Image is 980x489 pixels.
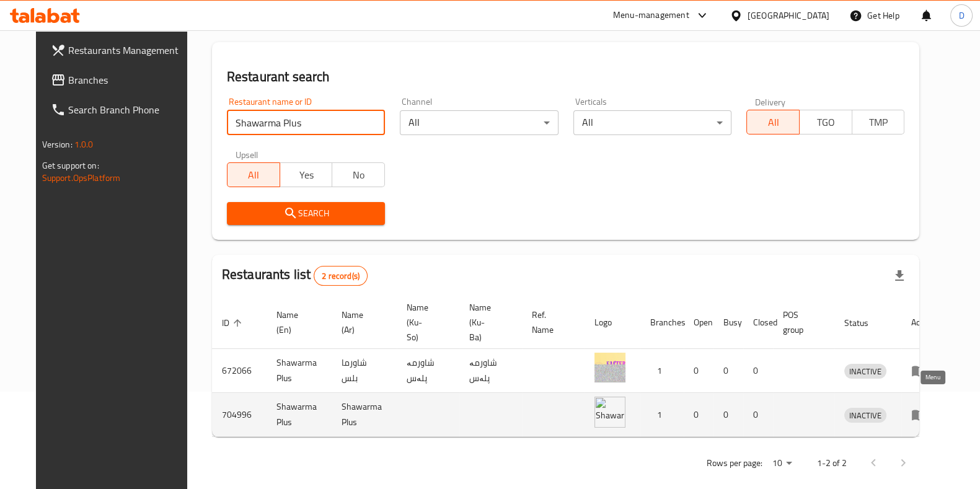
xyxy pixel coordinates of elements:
button: No [332,162,385,187]
td: شاورمە پلەس [459,349,522,393]
p: 1-2 of 2 [816,456,846,471]
a: Support.OpsPlatform [42,170,121,186]
img: Shawarma Plus [594,353,625,384]
button: Search [227,202,385,225]
span: Name (Ku-So) [407,300,444,345]
label: Delivery [755,97,786,106]
h2: Restaurants list [222,265,368,286]
div: INACTIVE [844,408,886,423]
span: Restaurants Management [68,43,190,58]
button: TMP [852,110,905,134]
td: شاورما بلس [332,349,397,393]
span: All [232,166,275,184]
div: Menu-management [613,8,689,23]
span: Name (Ku-Ba) [469,300,507,345]
span: 2 record(s) [314,270,367,282]
input: Search for restaurant name or ID.. [227,110,385,135]
td: 0 [684,349,713,393]
button: All [227,162,280,187]
table: enhanced table [212,296,944,437]
td: 0 [713,349,743,393]
td: 0 [743,393,773,437]
th: Open [684,296,713,349]
button: All [746,110,800,134]
td: Shawarma Plus [332,393,397,437]
span: Get support on: [42,157,99,174]
span: Version: [42,136,73,152]
div: Menu [911,363,934,378]
label: Upsell [236,150,258,159]
th: Action [901,296,944,349]
td: 704996 [212,393,267,437]
span: All [752,113,795,131]
div: Rows per page: [767,454,797,473]
span: POS group [783,307,819,337]
td: 0 [684,393,713,437]
div: All [400,110,558,135]
div: Export file [885,261,914,291]
span: Search [237,206,375,221]
span: TMP [857,113,900,131]
h2: Restaurant search [227,68,905,86]
a: Restaurants Management [41,35,200,65]
td: 0 [713,393,743,437]
span: Yes [285,166,328,184]
span: Branches [68,73,190,87]
span: 1.0.0 [74,136,94,152]
th: Closed [743,296,773,349]
th: Branches [640,296,684,349]
span: Name (En) [276,307,317,337]
a: Branches [41,65,200,95]
span: D [958,9,964,22]
td: Shawarma Plus [267,393,332,437]
div: All [573,110,731,135]
span: Status [844,315,885,330]
div: Total records count [314,266,368,286]
span: Name (Ar) [342,307,382,337]
td: 0 [743,349,773,393]
th: Logo [585,296,640,349]
span: ID [222,315,245,330]
span: INACTIVE [844,408,886,423]
td: Shawarma Plus [267,349,332,393]
span: No [337,166,380,184]
img: Shawarma Plus [594,397,625,428]
th: Busy [713,296,743,349]
span: Search Branch Phone [68,102,190,117]
span: TGO [805,113,847,131]
button: TGO [799,110,852,134]
a: Search Branch Phone [41,95,200,125]
td: 1 [640,349,684,393]
button: Yes [280,162,333,187]
div: [GEOGRAPHIC_DATA] [748,9,829,22]
span: Ref. Name [532,307,570,337]
span: INACTIVE [844,364,886,379]
p: Rows per page: [706,456,762,471]
div: INACTIVE [844,364,886,379]
td: شاورمە پلەس [397,349,459,393]
td: 1 [640,393,684,437]
td: 672066 [212,349,267,393]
